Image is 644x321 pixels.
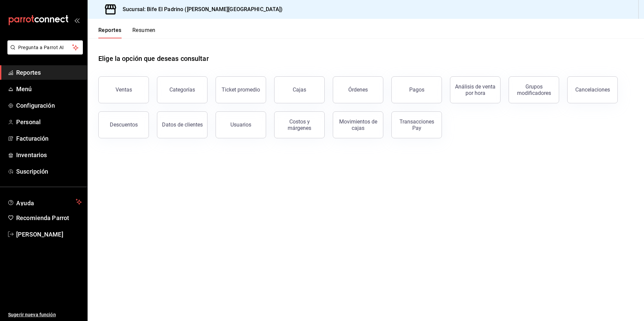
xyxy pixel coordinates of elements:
[16,84,82,94] span: Menú
[16,230,82,239] span: [PERSON_NAME]
[18,44,72,51] span: Pregunta a Parrot AI
[333,111,383,138] button: Movimientos de cajas
[16,101,82,110] span: Configuración
[110,121,138,128] div: Descuentos
[333,76,383,103] button: Órdenes
[16,213,82,222] span: Recomienda Parrot
[409,86,424,93] div: Pagos
[5,49,83,56] a: Pregunta a Parrot AI
[567,76,618,103] button: Cancelaciones
[348,86,368,93] div: Órdenes
[7,40,83,55] button: Pregunta a Parrot AI
[117,5,283,13] h3: Sucursal: Bife El Padrino ([PERSON_NAME][GEOGRAPHIC_DATA])
[162,121,203,128] div: Datos de clientes
[450,76,501,103] button: Análisis de venta por hora
[157,111,207,138] button: Datos de clientes
[279,118,320,131] div: Costos y márgenes
[391,111,442,138] button: Transacciones Pay
[509,76,559,103] button: Grupos modificadores
[98,27,122,38] button: Reportes
[16,167,82,176] span: Suscripción
[222,86,260,93] div: Ticket promedio
[216,76,266,103] button: Ticket promedio
[391,76,442,103] button: Pagos
[216,111,266,138] button: Usuarios
[116,86,132,93] div: Ventas
[98,111,149,138] button: Descuentos
[169,86,195,93] div: Categorías
[98,53,209,64] h1: Elige la opción que deseas consultar
[337,118,379,131] div: Movimientos de cajas
[396,118,438,131] div: Transacciones Pay
[274,76,325,103] button: Cajas
[98,27,156,38] div: navigation tabs
[454,83,496,96] div: Análisis de venta por hora
[132,27,156,38] button: Resumen
[16,134,82,143] span: Facturación
[575,86,610,93] div: Cancelaciones
[16,117,82,127] span: Personal
[8,311,82,318] span: Sugerir nueva función
[293,86,306,93] div: Cajas
[98,76,149,103] button: Ventas
[274,111,325,138] button: Costos y márgenes
[16,150,82,159] span: Inventarios
[157,76,207,103] button: Categorías
[16,198,73,206] span: Ayuda
[74,17,79,23] button: open_drawer_menu
[16,68,82,77] span: Reportes
[230,121,251,128] div: Usuarios
[513,83,555,96] div: Grupos modificadores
